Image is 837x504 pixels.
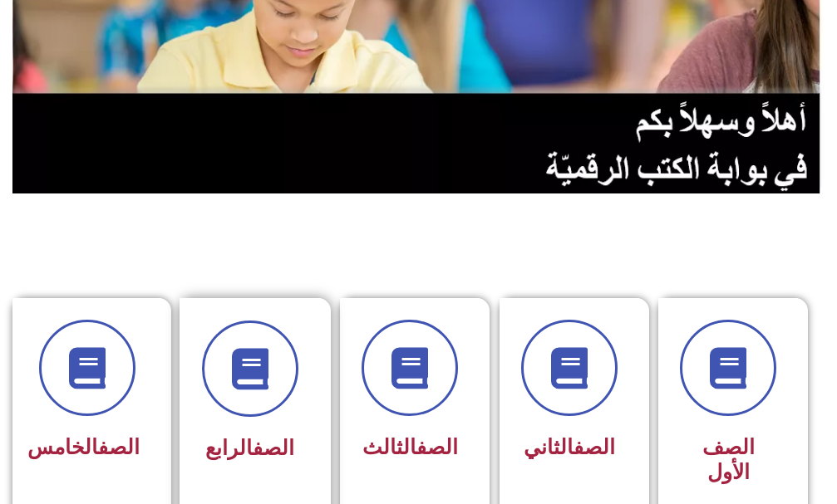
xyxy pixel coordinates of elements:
[98,435,140,459] a: الصف
[253,436,294,460] a: الصف
[524,435,615,459] span: الثاني
[205,436,294,460] span: الرابع
[416,435,458,459] a: الصف
[27,435,140,459] span: الخامس
[574,435,615,459] a: الصف
[702,435,755,484] span: الصف الأول
[362,435,458,459] span: الثالث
